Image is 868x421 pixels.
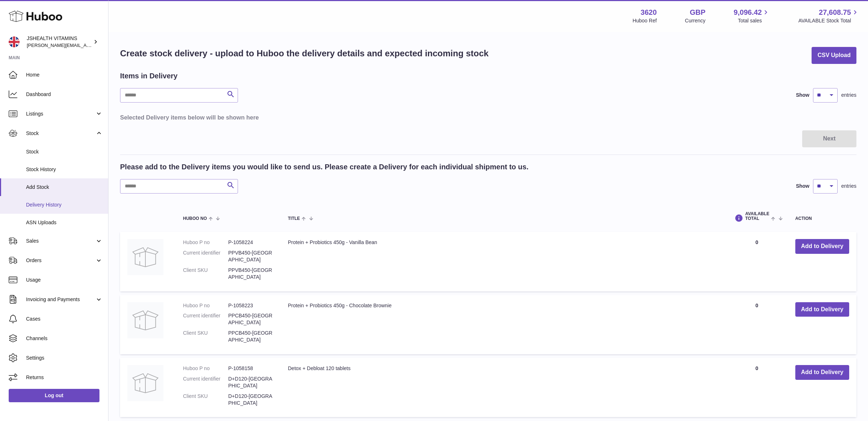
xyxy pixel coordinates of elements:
[26,184,103,191] span: Add Stock
[841,183,856,190] span: entries
[120,113,856,121] h3: Selected Delivery items below will be shown here
[26,71,103,78] span: Home
[120,71,178,81] h2: Items in Delivery
[26,91,103,98] span: Dashboard
[734,8,770,24] a: 9,096.42 Total sales
[288,216,300,221] span: Title
[726,358,788,417] td: 0
[183,249,228,263] dt: Current identifier
[795,216,849,221] div: Action
[26,166,103,173] span: Stock History
[841,92,856,99] span: entries
[26,296,95,303] span: Invoicing and Payments
[183,330,228,343] dt: Client SKU
[685,17,706,24] div: Currency
[26,374,103,381] span: Returns
[228,302,273,309] dd: P-1058223
[796,92,809,99] label: Show
[819,8,851,17] span: 27,608.75
[26,219,103,226] span: ASN Uploads
[690,8,705,17] strong: GBP
[127,302,163,338] img: Protein + Probiotics 450g - Chocolate Brownie
[281,358,726,417] td: Detox + Debloat 120 tablets
[183,365,228,372] dt: Huboo P no
[228,239,273,246] dd: P-1058224
[26,110,95,117] span: Listings
[726,232,788,291] td: 0
[26,130,95,137] span: Stock
[183,302,228,309] dt: Huboo P no
[281,295,726,354] td: Protein + Probiotics 450g - Chocolate Brownie
[738,17,770,24] span: Total sales
[183,393,228,407] dt: Client SKU
[745,212,769,221] span: AVAILABLE Total
[183,376,228,389] dt: Current identifier
[9,389,99,402] a: Log out
[26,257,95,264] span: Orders
[795,365,849,380] button: Add to Delivery
[641,8,657,17] strong: 3620
[183,267,228,281] dt: Client SKU
[26,201,103,208] span: Delivery History
[27,42,145,48] span: [PERSON_NAME][EMAIL_ADDRESS][DOMAIN_NAME]
[127,239,163,275] img: Protein + Probiotics 450g - Vanilla Bean
[183,216,207,221] span: Huboo no
[228,312,273,326] dd: PPCB450-[GEOGRAPHIC_DATA]
[798,8,859,24] a: 27,608.75 AVAILABLE Stock Total
[734,8,762,17] span: 9,096.42
[228,330,273,343] dd: PPCB450-[GEOGRAPHIC_DATA]
[228,376,273,389] dd: D+D120-[GEOGRAPHIC_DATA]
[183,239,228,246] dt: Huboo P no
[228,267,273,281] dd: PPVB450-[GEOGRAPHIC_DATA]
[127,365,163,401] img: Detox + Debloat 120 tablets
[183,312,228,326] dt: Current identifier
[228,393,273,407] dd: D+D120-[GEOGRAPHIC_DATA]
[26,335,103,342] span: Channels
[798,17,859,24] span: AVAILABLE Stock Total
[795,302,849,317] button: Add to Delivery
[633,17,657,24] div: Huboo Ref
[26,238,95,244] span: Sales
[26,316,103,322] span: Cases
[726,295,788,354] td: 0
[26,355,103,361] span: Settings
[228,249,273,263] dd: PPVB450-[GEOGRAPHIC_DATA]
[796,183,809,190] label: Show
[281,232,726,291] td: Protein + Probiotics 450g - Vanilla Bean
[228,365,273,372] dd: P-1058158
[812,47,856,64] button: CSV Upload
[27,35,92,49] div: JSHEALTH VITAMINS
[26,277,103,283] span: Usage
[26,148,103,155] span: Stock
[795,239,849,254] button: Add to Delivery
[120,48,489,59] h1: Create stock delivery - upload to Huboo the delivery details and expected incoming stock
[9,36,20,47] img: francesca@jshealthvitamins.com
[120,162,528,172] h2: Please add to the Delivery items you would like to send us. Please create a Delivery for each ind...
